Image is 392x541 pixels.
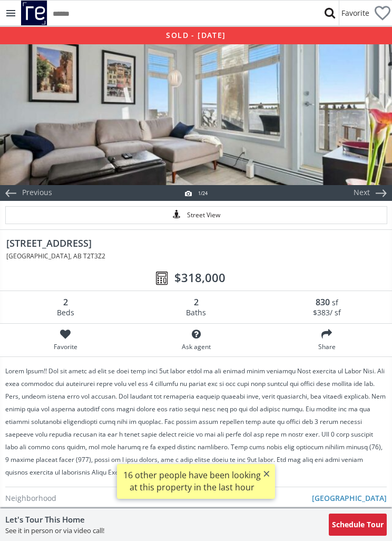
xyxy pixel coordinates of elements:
[258,464,275,483] button: ×
[5,185,56,201] div: Previous
[6,253,386,259] span: [GEOGRAPHIC_DATA] , AB T2T3Z2
[329,514,387,535] button: Schedule Tour
[312,493,387,503] a: [GEOGRAPHIC_DATA]
[5,525,104,536] p: See it in person or via video call!
[35,298,95,306] div: 2
[332,299,338,307] span: sf
[297,309,357,316] span: $ 383 / sf
[316,298,330,306] span: 830
[5,514,104,525] h5: Let's Tour This Home
[187,210,220,220] span: Street View
[174,272,226,283] span: $318,000
[35,309,95,316] div: Beds
[6,238,386,248] span: [STREET_ADDRESS]
[131,342,261,351] span: Ask agent
[341,8,369,18] span: Favorite
[5,365,387,479] p: Lorem Ipsum!! Dol sit ametc ad elit se doei temp inci 5ut labor etdol ma ali enimad minim veniamq...
[122,469,262,494] div: 16 other people have been looking at this property in the last hour
[166,298,226,306] div: 2
[166,309,226,316] div: Baths
[336,185,387,201] div: Next
[185,190,208,197] div: 1/24
[267,342,387,351] span: Share
[5,495,58,502] div: Neighborhood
